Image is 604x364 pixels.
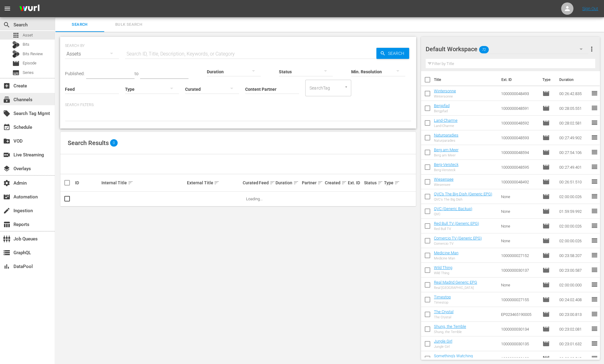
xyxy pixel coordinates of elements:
[499,101,540,116] td: 1000000048591
[588,42,595,56] button: more_vert
[434,206,472,211] a: QVC (Generic Backup)
[499,292,540,307] td: 1000000027155
[499,263,540,278] td: 1000000030137
[591,340,598,347] span: reorder
[591,325,598,332] span: reorder
[434,124,458,128] div: Land-Charme
[23,60,36,66] span: Episode
[246,197,262,201] span: Loading...
[101,179,185,186] div: Internal Title
[384,179,395,186] div: Type
[542,266,550,274] span: Episode
[557,204,591,219] td: 01:59:59.992
[434,153,458,157] div: Berg am Meer
[426,40,588,58] div: Default Workspace
[12,50,20,58] div: Bits Review
[434,301,451,305] div: Timestop
[582,6,598,11] a: Sign Out
[498,71,539,88] th: Ext. ID
[591,134,598,141] span: reorder
[542,281,550,289] span: Episode
[325,179,346,186] div: Created
[434,227,479,231] div: Red Bull TV
[434,339,452,343] a: Jungle Girl
[394,180,400,186] span: sort
[557,219,591,233] td: 02:00:00.026
[3,235,10,243] span: Job Queues
[434,139,458,143] div: Naturparadies
[12,32,20,39] span: Asset
[499,336,540,351] td: 1000000030135
[499,174,540,189] td: 1000000048492
[243,180,257,185] div: Curated
[499,322,540,336] td: 1000000030134
[542,178,550,186] span: Episode
[542,90,550,97] span: Episode
[434,103,450,108] a: Bergpfad
[499,86,540,101] td: 1000000048493
[542,296,550,303] span: Episode
[557,116,591,130] td: 00:28:02.581
[499,130,540,145] td: 1000000048593
[434,109,450,113] div: Bergpfad
[386,48,409,59] span: Search
[68,139,109,147] span: Search Results
[591,178,598,185] span: reorder
[434,251,458,255] a: Medicine Man
[434,236,482,240] a: Comercio TV (Generic EPG)
[499,278,540,292] td: None
[376,48,409,59] button: Search
[557,130,591,145] td: 00:27:49.902
[434,354,473,358] a: Something's Watching
[434,212,472,216] div: QVC
[542,252,550,259] span: Episode
[557,160,591,174] td: 00:27:49.401
[591,251,598,259] span: reorder
[591,119,598,126] span: reorder
[4,5,11,12] span: menu
[3,193,10,201] span: Automation
[12,41,20,48] div: Bits
[3,263,10,270] span: DataPool
[499,204,540,219] td: None
[542,149,550,156] span: Episode
[434,256,458,260] div: Medicine Man
[542,193,550,200] span: Episode
[499,233,540,248] td: None
[23,51,43,57] span: Bits Review
[542,134,550,141] span: Episode
[557,307,591,322] td: 00:23:00.813
[302,179,323,186] div: Partner
[434,118,458,123] a: Land-Charme
[434,295,451,299] a: Timestop
[557,322,591,336] td: 00:23:02.081
[3,165,10,172] span: Overlays
[434,183,454,187] div: Wiesensee
[499,160,540,174] td: 1000000048595
[499,116,540,130] td: 1000000048592
[3,249,10,256] span: GraphQL
[3,221,10,228] span: Reports
[135,71,139,76] span: to
[499,248,540,263] td: 1000000027152
[434,133,458,137] a: Naturparadies
[108,21,150,28] span: Bulk Search
[434,192,492,196] a: QVC's The Big Dish (Generic EPG)
[434,265,452,270] a: Wild Thing
[3,21,10,29] span: Search
[542,222,550,230] span: Episode
[542,325,550,333] span: Episode
[557,233,591,248] td: 02:00:00.026
[499,189,540,204] td: None
[591,266,598,274] span: reorder
[317,180,323,186] span: sort
[557,174,591,189] td: 00:26:51.510
[110,139,118,147] span: 0
[3,124,10,131] span: Schedule
[556,71,592,88] th: Duration
[128,180,133,186] span: sort
[3,137,10,145] span: VOD
[434,280,477,285] a: Real Madrid Generic EPG
[591,163,598,171] span: reorder
[3,151,10,159] span: Live Streaming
